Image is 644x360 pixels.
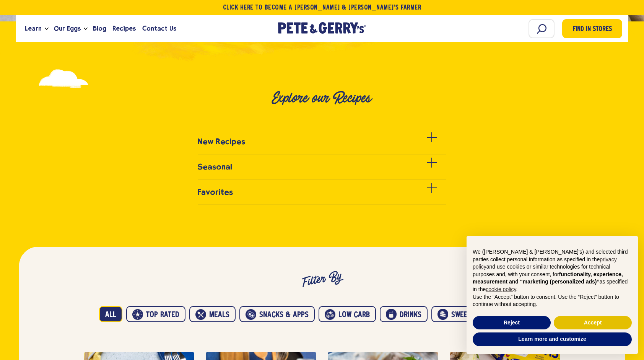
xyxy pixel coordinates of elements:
a: Favorites [198,187,446,205]
button: Reject [473,316,551,330]
h3: Favorites [198,187,233,197]
span: Find in Stores [573,24,612,35]
button: Accept [554,316,632,330]
button: Low carb [319,306,376,322]
p: We ([PERSON_NAME] & [PERSON_NAME]'s) and selected third parties collect personal information as s... [473,248,632,293]
button: Open the dropdown menu for Learn [45,28,49,30]
button: Learn more and customize [473,332,632,346]
a: Learn [22,18,45,39]
button: Sweets [431,306,481,322]
a: cookie policy [486,286,516,292]
span: Contact Us [142,24,176,33]
a: Contact Us [139,18,179,39]
input: Search [529,19,555,38]
span: Our Eggs [54,24,81,33]
span: Recipes [112,24,136,33]
a: Seasonal [198,162,446,180]
a: Recipes [109,18,139,39]
h2: Explore our Recipes [54,90,590,106]
span: Blog [93,24,106,33]
p: Use the “Accept” button to consent. Use the “Reject” button to continue without accepting. [473,293,632,308]
a: Blog [90,18,109,39]
span: Learn [25,24,42,33]
button: Meals [189,306,236,322]
a: Find in Stores [562,19,622,38]
h3: Filter By [301,270,343,289]
button: Open the dropdown menu for Our Eggs [84,28,88,30]
a: New Recipes [198,137,446,155]
button: Top Rated [126,306,185,322]
h3: Seasonal [198,162,232,171]
button: Drinks [380,306,428,322]
button: Snacks & Apps [239,306,315,322]
a: Our Eggs [51,18,84,39]
h3: New Recipes [198,137,245,146]
button: All [99,306,122,322]
div: blog filter [19,274,625,333]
